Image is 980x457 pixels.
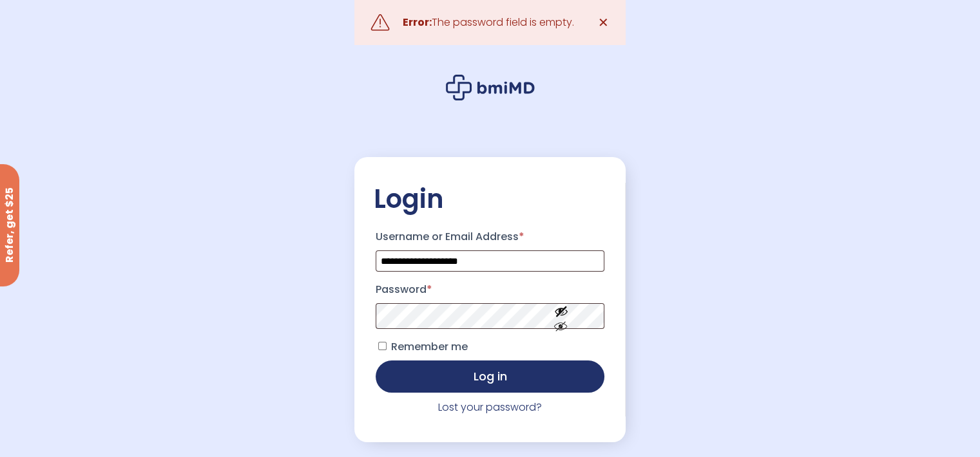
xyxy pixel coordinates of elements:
[376,227,605,247] label: Username or Email Address
[376,279,605,300] label: Password
[438,400,542,415] a: Lost your password?
[391,339,468,354] span: Remember me
[590,10,616,35] a: ✕
[525,294,597,339] button: Show password
[598,14,609,32] span: ✕
[403,15,432,30] strong: Error:
[374,183,607,215] h2: Login
[403,14,574,32] div: The password field is empty.
[376,360,605,393] button: Log in
[378,342,387,350] input: Remember me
